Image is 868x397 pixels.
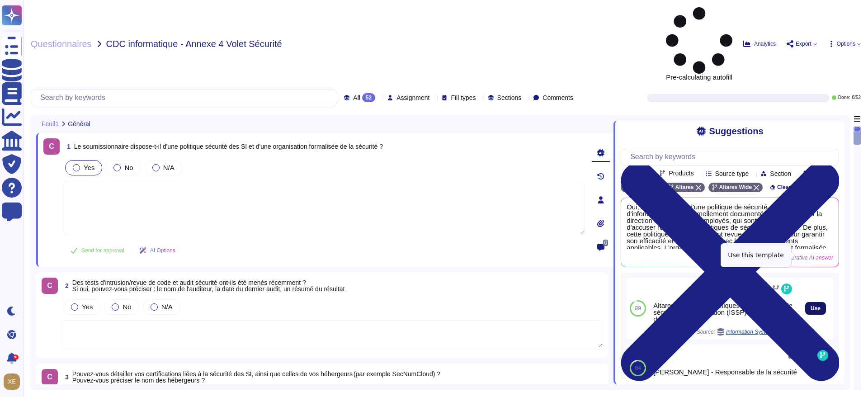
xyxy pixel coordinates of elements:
span: All [353,95,360,101]
span: Le soumissionnaire dispose-t-il d'une politique sécurité des SI et d'une organisation formalisée ... [74,143,383,150]
span: Des tests d'intrusion/revue de code et audit sécurité ont-ils été menés récemment ? Si oui, pouve... [72,279,345,293]
span: Yes [82,303,93,311]
span: Use [811,306,821,311]
span: Send for approval [81,248,124,253]
button: user [2,372,26,392]
span: Export [796,41,811,47]
span: N/A [161,303,173,311]
span: Done: [838,95,850,100]
input: Search by keywords [626,149,839,165]
span: 2 [61,283,69,289]
span: Pre-calculating autofill [666,7,732,80]
span: No [124,164,133,171]
span: Comments [542,95,573,101]
span: Général [68,121,90,127]
span: Yes [84,164,94,171]
div: C [42,278,58,294]
span: 89 [635,306,641,311]
span: CDC informatique - Annexe 4 Volet Sécurité [106,39,282,48]
span: Questionnaires [31,39,92,48]
span: Pouvez-vous détailler vos certifications liées à la sécurité des SI, ainsi que celles de vos hébe... [72,370,440,384]
div: 52 [362,93,375,102]
button: Send for approval [63,241,132,260]
span: N/A [163,164,175,171]
span: 1 [63,143,71,150]
span: 84 [635,365,641,371]
div: C [42,369,58,385]
span: Fill types [451,95,476,101]
span: Analytics [754,41,776,47]
span: 0 [603,240,608,246]
span: 3 [61,374,69,380]
input: Search by keywords [36,90,337,106]
span: 0 / 52 [852,95,861,100]
div: Use this template [721,243,791,267]
span: AI Options [150,248,175,253]
span: Assignment [396,95,429,101]
span: Options [837,41,855,47]
span: Feuil1 [42,121,59,127]
div: C [43,138,60,155]
img: user [4,373,20,390]
button: Analytics [743,40,776,47]
button: Use [805,302,826,315]
div: 9+ [13,354,19,360]
span: Sections [497,95,522,101]
span: No [123,303,131,311]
